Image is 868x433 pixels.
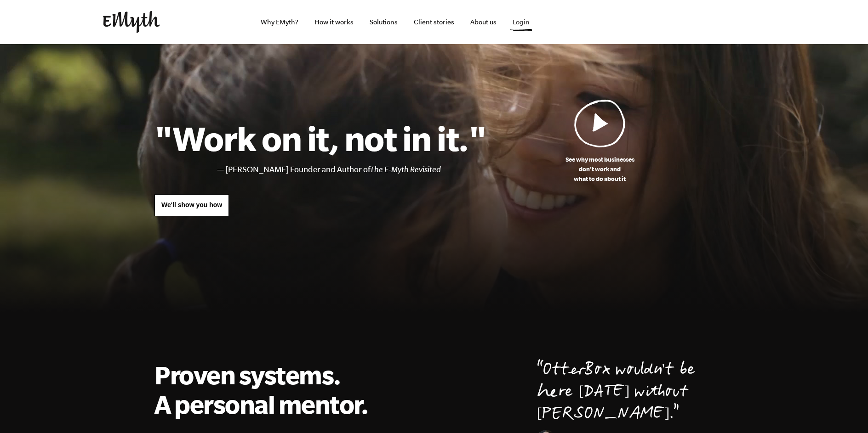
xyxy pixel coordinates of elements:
p: OtterBox wouldn't be here [DATE] without [PERSON_NAME]. [537,360,714,426]
a: We'll show you how [154,194,229,216]
li: [PERSON_NAME] Founder and Author of [225,163,486,176]
iframe: Embedded CTA [567,12,664,32]
span: We'll show you how [161,201,222,208]
a: See why most businessesdon't work andwhat to do about it [486,99,714,184]
img: EMyth [103,11,160,33]
h1: "Work on it, not in it." [154,118,486,158]
iframe: Embedded CTA [668,12,765,32]
p: See why most businesses don't work and what to do about it [486,155,714,184]
img: Play Video [574,99,626,147]
iframe: Chat Widget [822,389,868,433]
h2: Proven systems. A personal mentor. [154,360,379,419]
i: The E-Myth Revisited [370,165,441,174]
